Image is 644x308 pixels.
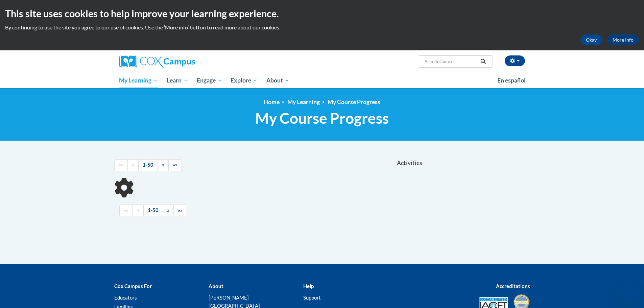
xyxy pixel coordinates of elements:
[397,159,422,167] span: Activities
[173,162,177,168] span: »»
[132,162,134,168] span: «
[115,73,163,88] a: My Learning
[173,205,187,216] a: End
[287,98,320,105] a: My Learning
[424,57,478,66] input: Search Courses
[496,283,530,289] b: Accreditations
[167,207,169,213] span: »
[119,162,123,168] span: ««
[266,76,289,85] span: About
[231,76,258,85] span: Explore
[167,76,188,85] span: Learn
[5,7,639,20] h2: This site uses cookies to help improve your learning experience.
[226,73,262,88] a: Explore
[162,162,164,168] span: »
[119,55,195,68] img: Cox Campus
[162,73,192,88] a: Learn
[119,76,158,85] span: My Learning
[192,73,226,88] a: Engage
[493,73,530,88] a: En español
[163,205,174,216] a: Next
[109,73,535,88] div: Main menu
[209,283,223,289] b: About
[178,207,183,213] span: »»
[303,283,314,289] b: Help
[168,159,182,171] a: End
[127,159,139,171] a: Previous
[255,109,389,127] span: My Course Progress
[133,205,144,216] a: Previous
[114,294,137,301] a: Educators
[303,294,321,301] a: Support
[478,57,488,66] button: Search
[119,55,248,68] a: Cox Campus
[580,34,602,45] button: Okay
[607,34,639,45] a: More Info
[505,55,525,66] button: Account Settings
[497,77,526,84] span: En español
[138,159,158,171] a: 1-50
[158,159,169,171] a: Next
[264,98,280,105] a: Home
[143,205,163,216] a: 1-50
[114,283,152,289] b: Cox Campus For
[328,98,380,105] a: My Course Progress
[5,24,639,31] p: By continuing to use the site you agree to our use of cookies. Use the ‘More info’ button to read...
[124,207,128,213] span: ««
[197,76,222,85] span: Engage
[114,159,128,171] a: Begining
[617,281,639,303] iframe: Button to launch messaging window
[137,207,139,213] span: «
[119,205,133,216] a: Begining
[262,73,294,88] a: About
